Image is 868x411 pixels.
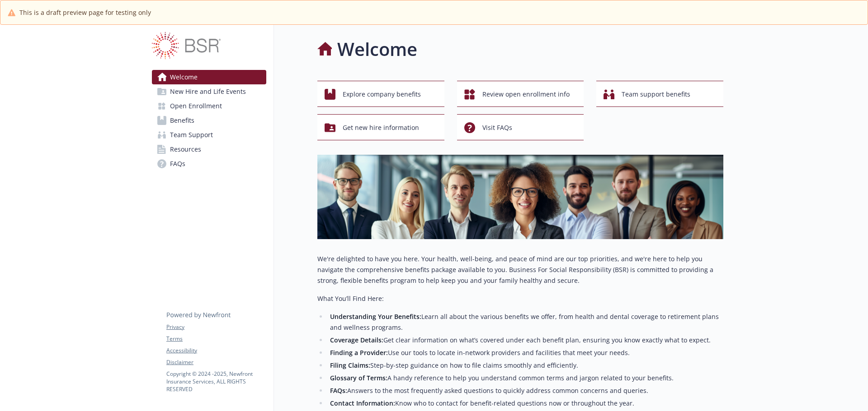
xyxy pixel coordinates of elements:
strong: Finding a Provider: [330,348,388,357]
li: Answers to the most frequently asked questions to quickly address common concerns and queries. [327,385,723,396]
li: Know who to contact for benefit-related questions now or throughout the year. [327,398,723,409]
li: A handy reference to help you understand common terms and jargon related to your benefits. [327,373,723,383]
strong: FAQs: [330,386,347,395]
span: Review open enrollment info [482,86,570,103]
a: New Hire and Life Events [152,84,266,99]
strong: Understanding Your Benefits: [330,312,421,321]
span: Welcome [170,70,198,84]
a: Team Support [152,128,266,142]
a: Open Enrollment [152,99,266,113]
p: We're delighted to have you here. Your health, well-being, and peace of mind are our top prioriti... [317,254,723,286]
button: Team support benefits [596,81,723,107]
li: Get clear information on what’s covered under each benefit plan, ensuring you know exactly what t... [327,335,723,346]
li: Learn all about the various benefits we offer, from health and dental coverage to retirement plan... [327,311,723,333]
a: Disclaimer [166,358,266,366]
p: Copyright © 2024 - 2025 , Newfront Insurance Services, ALL RIGHTS RESERVED [166,370,266,393]
a: FAQs [152,157,266,171]
span: Visit FAQs [482,119,512,136]
span: New Hire and Life Events [170,84,246,99]
span: Benefits [170,113,194,128]
li: Use our tools to locate in-network providers and facilities that meet your needs. [327,347,723,358]
a: Resources [152,142,266,157]
span: Open Enrollment [170,99,222,113]
li: Step-by-step guidance on how to file claims smoothly and efficiently. [327,360,723,371]
strong: Glossary of Terms: [330,374,387,382]
span: Explore company benefits [343,86,421,103]
span: Team support benefits [622,86,690,103]
button: Visit FAQs [457,114,584,140]
h1: Welcome [337,36,417,63]
a: Privacy [166,323,266,331]
button: Explore company benefits [317,81,444,107]
button: Review open enrollment info [457,81,584,107]
span: Get new hire information [343,119,419,136]
strong: Coverage Details: [330,336,383,344]
a: Accessibility [166,346,266,355]
a: Terms [166,335,266,343]
span: This is a draft preview page for testing only [19,8,151,17]
a: Benefits [152,113,266,128]
button: Get new hire information [317,114,444,140]
strong: Contact Information: [330,399,395,407]
img: overview page banner [317,155,723,239]
span: Team Support [170,128,213,142]
p: What You’ll Find Here: [317,293,723,304]
a: Welcome [152,70,266,84]
strong: Filing Claims: [330,361,370,369]
span: Resources [170,142,201,157]
span: FAQs [170,157,185,171]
